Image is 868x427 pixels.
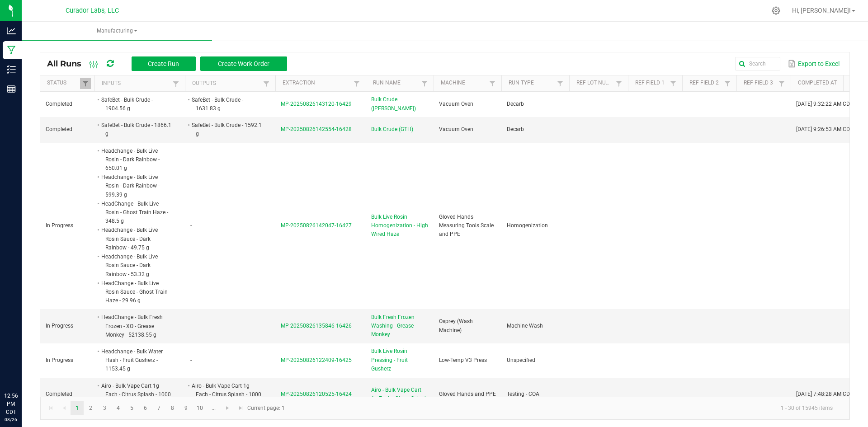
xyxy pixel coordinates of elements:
[689,80,722,87] a: Ref Field 2Sortable
[71,401,84,415] a: Page 1
[613,78,624,89] a: Filter
[419,78,430,89] a: Filter
[796,101,853,107] span: [DATE] 9:32:22 AM CDT
[371,386,428,403] span: Airo - Bulk Vape Cart 1g Each - Citrus Splash
[234,401,247,415] a: Go to the last page
[722,78,733,89] a: Filter
[507,126,524,132] span: Decarb
[792,7,851,14] span: Hi, [PERSON_NAME]!
[507,222,548,229] span: Homogenization
[7,84,16,94] inline-svg: Reports
[94,75,185,92] th: Inputs
[46,357,73,363] span: In Progress
[770,6,782,15] div: Manage settings
[100,173,171,199] li: Headchange - Bulk Live Rosin - Dark Rainbow - 599.39 g
[439,214,494,237] span: Gloved Hands Measuring Tools Scale and PPE
[170,78,181,89] a: Filter
[193,401,207,415] a: Page 10
[371,95,428,113] span: Bulk Crude ([PERSON_NAME])
[744,80,776,87] a: Ref Field 3Sortable
[185,343,275,378] td: -
[635,80,667,87] a: Ref Field 1Sortable
[100,146,171,173] li: Headchange - Bulk Live Rosin - Dark Rainbow - 650.01 g
[22,27,212,35] span: Manufacturing
[7,46,16,55] inline-svg: Manufacturing
[796,126,853,132] span: [DATE] 9:26:53 AM CDT
[576,80,613,87] a: Ref Lot NumberSortable
[487,78,498,89] a: Filter
[439,357,487,363] span: Low-Temp V3 Press
[100,225,171,252] li: Headchange - Bulk Live Rosin Sauce - Dark Rainbow - 49.75 g
[9,355,36,382] iframe: Resource center
[507,357,535,363] span: Unspecified
[281,391,352,397] span: MP-20250826120525-16424
[100,279,171,305] li: HeadChange - Bulk Live Rosin Sauce - Ghost Train Haze - 29.96 g
[4,416,18,423] p: 08/26
[290,401,840,416] kendo-pager-info: 1 - 30 of 15945 items
[166,401,179,415] a: Page 8
[796,391,853,397] span: [DATE] 7:48:28 AM CDT
[439,101,473,107] span: Vacuum Oven
[371,213,428,239] span: Bulk Live Rosin Homogenization - High Wired Haze
[4,392,18,416] p: 12:56 PM CDT
[507,391,539,397] span: Testing - COA
[100,95,171,113] li: SafeBet - Bulk Crude - 1904.56 g
[441,80,486,87] a: MachineSortable
[84,401,97,415] a: Page 2
[507,323,543,329] span: Machine Wash
[46,126,72,132] span: Completed
[185,143,275,310] td: -
[40,397,849,420] kendo-pager: Current page: 1
[80,78,91,89] a: Filter
[283,80,351,87] a: ExtractionSortable
[22,22,212,41] a: Manufacturing
[261,78,272,89] a: Filter
[190,381,262,408] li: Airo - Bulk Vape Cart 1g Each - Citrus Splash - 1000 ea
[148,60,179,67] span: Create Run
[100,381,171,408] li: Airo - Bulk Vape Cart 1g Each - Citrus Splash - 1000 ea
[207,401,220,415] a: Page 11
[221,401,234,415] a: Go to the next page
[371,347,428,373] span: Bulk Live Rosin Pressing - Fruit Gusherz
[509,80,554,87] a: Run TypeSortable
[200,56,287,71] button: Create Work Order
[100,347,171,374] li: Headchange - Bulk Water Hash - Fruit Gusherz - 1153.45 g
[179,401,193,415] a: Page 9
[100,313,171,339] li: HeadChange - Bulk Fresh Frozen - XO - Grease Monkey - 52138.55 g
[125,401,138,415] a: Page 5
[555,78,566,89] a: Filter
[371,125,413,134] span: Bulk Crude (GTH)
[100,252,171,279] li: Headchange - Bulk Live Rosin Sauce - Dark Rainbow - 53.32 g
[46,391,72,397] span: Completed
[7,65,16,74] inline-svg: Inventory
[185,309,275,343] td: -
[507,101,524,107] span: Decarb
[190,121,262,138] li: SafeBet - Bulk Crude - 1592.1 g
[185,75,275,92] th: Outputs
[351,78,362,89] a: Filter
[373,80,419,87] a: Run NameSortable
[66,7,119,14] span: Curador Labs, LLC
[47,80,80,87] a: StatusSortable
[281,222,352,229] span: MP-20250826142047-16427
[7,26,16,35] inline-svg: Analytics
[281,126,352,132] span: MP-20250826142554-16428
[218,60,269,67] span: Create Work Order
[139,401,152,415] a: Page 6
[100,121,171,138] li: SafeBet - Bulk Crude - 1866.1 g
[46,222,73,229] span: In Progress
[786,56,842,71] button: Export to Excel
[371,313,428,339] span: Bulk Fresh Frozen Washing - Grease Monkey
[281,357,352,363] span: MP-20250826122409-16425
[98,401,111,415] a: Page 3
[46,323,73,329] span: In Progress
[735,57,780,70] input: Search
[132,56,196,71] button: Create Run
[224,404,231,412] span: Go to the next page
[152,401,165,415] a: Page 7
[46,101,72,107] span: Completed
[439,391,496,397] span: Gloved Hands and PPE
[112,401,125,415] a: Page 4
[190,95,262,113] li: SafeBet - Bulk Crude - 1631.83 g
[47,56,294,71] div: All Runs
